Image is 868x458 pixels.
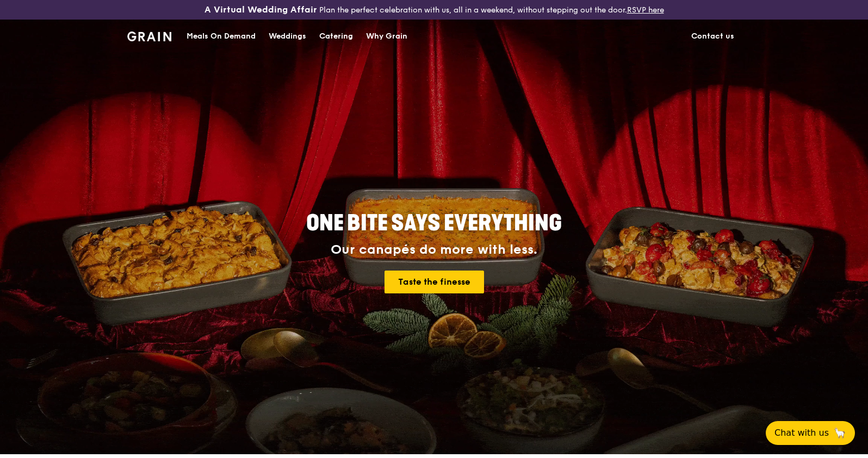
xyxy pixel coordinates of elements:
[187,20,256,53] div: Meals On Demand
[262,20,313,53] a: Weddings
[238,242,630,258] div: Our canapés do more with less.
[313,20,359,53] a: Catering
[359,20,414,53] a: Why Grain
[269,20,306,53] div: Weddings
[204,4,317,15] h3: A Virtual Wedding Affair
[685,20,741,53] a: Contact us
[774,426,829,440] span: Chat with us
[833,426,846,440] span: 🦙
[385,271,484,293] a: Taste the finesse
[366,20,407,53] div: Why Grain
[145,4,723,15] div: Plan the perfect celebration with us, all in a weekend, without stepping out the door.
[627,5,664,15] a: RSVP here
[127,19,171,52] a: GrainGrain
[766,421,855,445] button: Chat with us🦙
[319,20,353,53] div: Catering
[127,32,171,41] img: Grain
[306,210,562,236] span: ONE BITE SAYS EVERYTHING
